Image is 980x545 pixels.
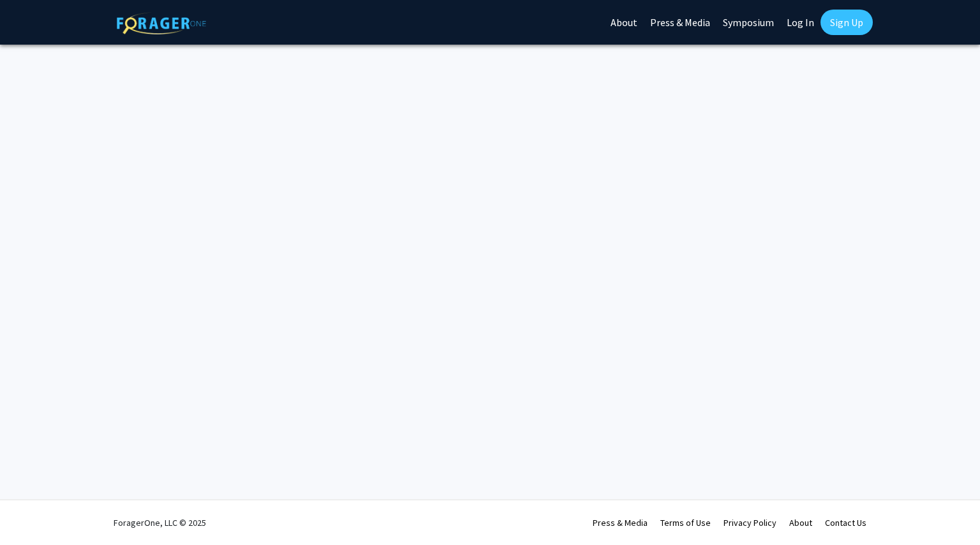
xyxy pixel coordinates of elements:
[820,10,873,35] a: Sign Up
[789,517,812,528] a: About
[593,517,648,528] a: Press & Media
[660,517,711,528] a: Terms of Use
[117,12,206,34] img: ForagerOne Logo
[724,517,776,528] a: Privacy Policy
[825,517,866,528] a: Contact Us
[114,500,206,545] div: ForagerOne, LLC © 2025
